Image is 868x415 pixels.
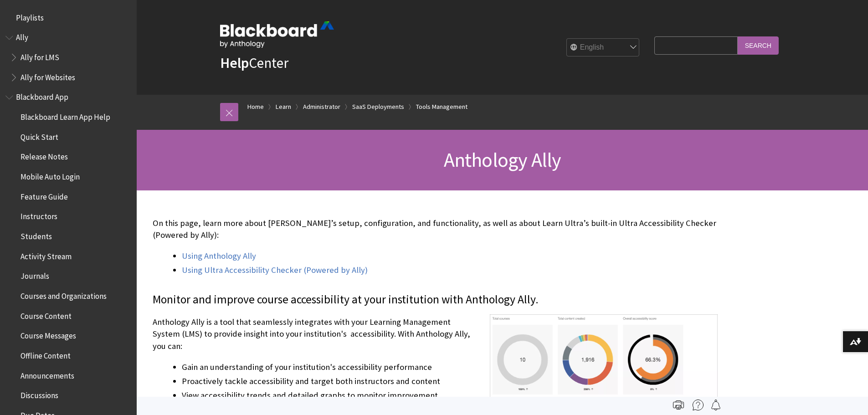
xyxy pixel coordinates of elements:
a: Administrator [303,101,340,113]
a: Tools Management [416,101,467,113]
span: Blackboard Learn App Help [21,109,110,122]
strong: Help [220,54,249,72]
li: View accessibility trends and detailed graphs to monitor improvement [182,389,718,402]
span: Quick Start [21,129,58,142]
p: Monitor and improve course accessibility at your institution with Anthology Ally. [153,292,718,308]
span: Instructors [21,209,57,221]
img: Print [673,400,684,410]
span: Announcements [21,368,74,380]
a: Using Anthology Ally [182,251,256,261]
p: Anthology Ally is a tool that seamlessly integrates with your Learning Management System (LMS) to... [153,316,718,352]
img: More help [693,400,704,410]
span: Release Notes [21,149,68,162]
span: Ally [16,30,28,42]
img: Blackboard by Anthology [220,21,334,48]
span: Offline Content [21,348,71,360]
span: Course Content [21,308,72,321]
li: Gain an understanding of your institution's accessibility performance [182,361,718,374]
a: Learn [276,101,291,113]
a: SaaS Deployments [352,101,404,113]
span: Feature Guide [21,189,68,201]
span: Activity Stream [21,249,72,261]
span: Journals [21,269,49,281]
img: Follow this page [710,400,721,410]
span: Discussions [21,388,58,400]
span: Students [21,229,52,241]
span: Anthology Ally [444,147,561,172]
a: Home [247,101,264,113]
input: Search [738,36,779,54]
span: Playlists [16,10,44,22]
span: Courses and Organizations [21,288,107,301]
a: Using Ultra Accessibility Checker (Powered by Ally) [182,265,368,276]
span: Course Messages [21,328,76,341]
nav: Book outline for Anthology Ally Help [5,30,131,85]
li: Proactively tackle accessibility and target both instructors and content [182,375,718,388]
span: Mobile Auto Login [21,169,80,181]
span: Blackboard App [16,90,68,102]
span: Ally for LMS [21,50,59,62]
a: HelpCenter [220,54,288,72]
nav: Book outline for Playlists [5,10,131,26]
select: Site Language Selector [567,39,640,57]
span: Ally for Websites [21,70,75,82]
p: On this page, learn more about [PERSON_NAME]’s setup, configuration, and functionality, as well a... [153,217,718,241]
